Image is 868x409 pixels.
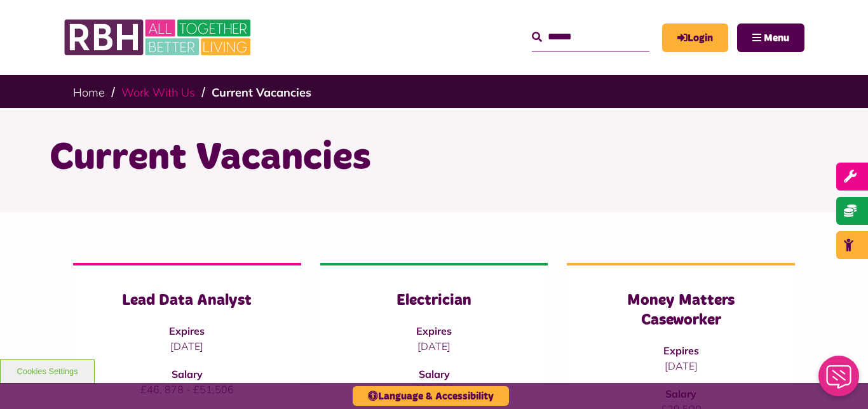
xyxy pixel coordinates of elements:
[811,352,868,409] iframe: Netcall Web Assistant for live chat
[73,85,105,100] a: Home
[419,368,450,380] strong: Salary
[98,339,276,354] p: [DATE]
[737,23,804,52] button: Navigation
[172,368,203,380] strong: Salary
[353,386,509,406] button: Language & Accessibility
[346,339,523,354] p: [DATE]
[346,382,523,397] p: £37,128
[121,85,195,100] a: Work With Us
[663,344,699,357] strong: Expires
[169,325,205,337] strong: Expires
[764,33,789,43] span: Menu
[64,13,254,62] img: RBH
[592,358,770,373] p: [DATE]
[212,85,311,100] a: Current Vacancies
[98,291,276,311] h3: Lead Data Analyst
[416,325,452,337] strong: Expires
[346,291,523,311] h3: Electrician
[50,133,818,183] h1: Current Vacancies
[592,291,770,330] h3: Money Matters Caseworker
[98,382,276,397] p: £46, 878 - £51,506
[532,23,649,51] input: Search
[662,23,728,52] a: MyRBH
